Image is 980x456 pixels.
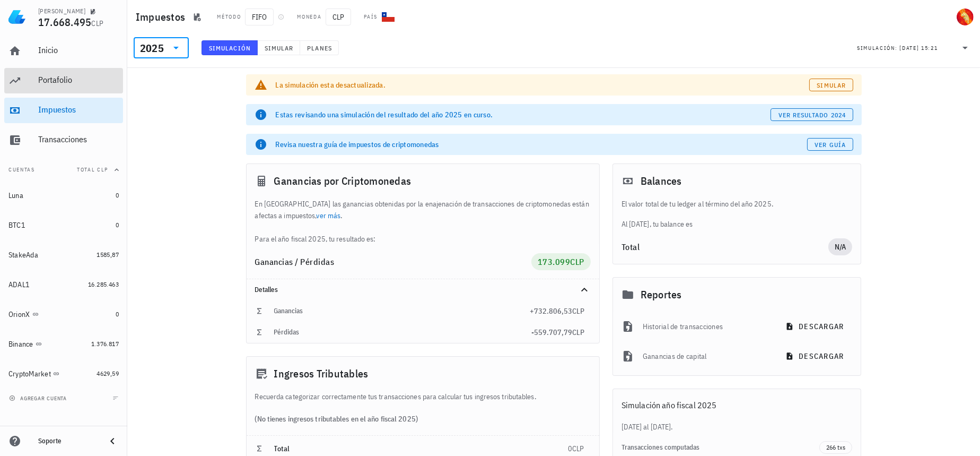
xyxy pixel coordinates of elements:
a: Portafolio [4,68,123,93]
span: -559.707,79 [531,328,572,337]
div: BTC1 [8,221,25,230]
div: En [GEOGRAPHIC_DATA] las ganancias obtenidas por la enajenación de transacciones de criptomonedas... [247,198,599,245]
div: Moneda [297,13,321,21]
span: 16.285.463 [88,280,119,288]
div: OrionX [8,310,30,319]
a: Ver guía [807,138,853,151]
a: Simular [809,79,853,91]
span: Ganancias / Pérdidas [255,256,335,267]
a: Luna 0 [4,183,123,208]
span: 17.668.495 [38,15,92,29]
button: descargar [779,347,852,366]
span: CLP [572,328,584,337]
span: CLP [92,19,104,28]
div: Ingresos Tributables [247,357,599,391]
div: Total [622,243,828,251]
span: CLP [326,8,351,25]
div: Transacciones computadas [622,443,820,452]
span: ver resultado 2024 [778,111,846,119]
div: Impuestos [38,105,119,115]
div: Recuerda categorizar correctamente tus transacciones para calcular tus ingresos tributables. [247,391,599,402]
div: CryptoMarket [8,369,51,378]
span: FIFO [245,8,274,25]
span: Ver guía [814,141,846,149]
div: Estas revisando una simulación del resultado del año 2025 en curso. [276,109,771,120]
img: LedgiFi [8,8,25,25]
div: Inicio [38,45,119,55]
div: Simulación:[DATE] 15:21 [851,38,978,58]
div: Revisa nuestra guía de impuestos de criptomonedas [276,139,807,150]
span: 0 [568,444,572,453]
div: Detalles [247,279,599,300]
span: N/A [835,238,846,255]
a: BTC1 0 [4,212,123,238]
a: Transacciones [4,127,123,153]
span: 0 [116,310,119,318]
div: Simulación: [857,41,899,55]
div: Soporte [38,437,98,445]
div: [DATE] al [DATE]. [613,421,861,433]
a: CryptoMarket 4629,59 [4,361,123,386]
span: 1585,87 [97,251,119,259]
span: Total CLP [77,166,108,173]
div: StakeAda [8,251,38,260]
div: Ganancias por Criptomonedas [247,164,599,198]
div: Reportes [613,278,861,312]
span: CLP [570,256,584,267]
div: Método [217,13,241,21]
div: [PERSON_NAME] [38,7,85,15]
div: Ganancias [274,307,530,315]
span: CLP [572,444,584,453]
span: 266 txs [826,442,845,453]
a: StakeAda 1585,87 [4,242,123,268]
div: 2025 [134,37,189,58]
div: Detalles [255,286,565,294]
div: ADAL1 [8,280,30,289]
a: ver más [317,211,341,220]
a: Binance 1.376.817 [4,331,123,357]
span: 1.376.817 [91,340,119,348]
div: La simulación esta desactualizada. [276,80,810,90]
span: Simular [817,81,846,89]
div: [DATE] 15:21 [899,43,938,54]
span: +732.806,53 [530,306,572,316]
div: Luna [8,191,23,200]
div: CL-icon [382,11,395,23]
div: (No tienes ingresos tributables en el año fiscal 2025) [247,402,599,435]
a: OrionX 0 [4,302,123,327]
span: Simulación [208,44,251,52]
span: 173.099 [538,256,571,267]
button: Simular [258,40,301,55]
span: Planes [307,44,332,52]
span: CLP [572,306,584,316]
span: agregar cuenta [11,395,67,402]
h1: Impuestos [136,8,189,25]
span: Simular [264,44,294,52]
button: ver resultado 2024 [771,108,853,121]
div: Portafolio [38,75,119,85]
button: descargar [779,317,852,336]
div: 2025 [140,43,164,54]
span: 4629,59 [97,369,119,377]
a: Inicio [4,38,123,64]
div: Ganancias de capital [643,345,771,368]
div: Al [DATE], tu balance es [613,198,861,230]
div: Pérdidas [274,328,531,337]
button: Simulación [202,40,258,55]
span: Total [274,444,290,453]
div: Transacciones [38,134,119,144]
span: descargar [787,351,844,361]
div: Balances [613,164,861,198]
button: Planes [300,40,339,55]
div: País [364,13,378,21]
button: agregar cuenta [6,393,72,403]
a: ADAL1 16.285.463 [4,272,123,297]
span: descargar [787,322,844,331]
div: Binance [8,340,33,349]
span: 0 [116,221,119,229]
button: CuentasTotal CLP [4,157,123,183]
div: Simulación año fiscal 2025 [613,389,861,421]
div: avatar [957,8,974,25]
a: Impuestos [4,98,123,123]
div: Historial de transacciones [643,315,771,338]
